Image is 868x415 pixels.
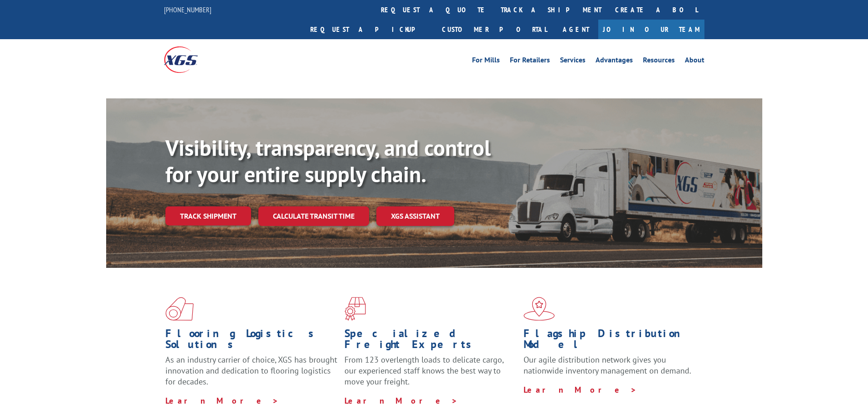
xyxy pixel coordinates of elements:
[596,56,633,67] a: Advantages
[554,20,598,39] a: Agent
[164,5,211,14] a: [PHONE_NUMBER]
[598,20,704,39] a: Join Our Team
[344,395,458,406] a: Learn More >
[165,354,337,387] span: As an industry carrier of choice, XGS has brought innovation and dedication to flooring logistics...
[510,56,550,67] a: For Retailers
[472,56,500,67] a: For Mills
[303,20,435,39] a: Request a pickup
[165,133,491,188] b: Visibility, transparency, and control for your entire supply chain.
[435,20,554,39] a: Customer Portal
[165,297,194,321] img: xgs-icon-total-supply-chain-intelligence-red
[524,354,691,376] span: Our agile distribution network gives you nationwide inventory management on demand.
[258,206,369,226] a: Calculate transit time
[165,395,279,406] a: Learn More >
[685,56,704,67] a: About
[524,328,696,354] h1: Flagship Distribution Model
[344,354,517,395] p: From 123 overlength loads to delicate cargo, our experienced staff knows the best way to move you...
[560,56,586,67] a: Services
[165,206,251,225] a: Track shipment
[524,384,637,395] a: Learn More >
[165,328,338,354] h1: Flooring Logistics Solutions
[376,206,454,226] a: XGS ASSISTANT
[344,297,366,321] img: xgs-icon-focused-on-flooring-red
[643,56,675,67] a: Resources
[524,297,555,321] img: xgs-icon-flagship-distribution-model-red
[344,328,517,354] h1: Specialized Freight Experts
